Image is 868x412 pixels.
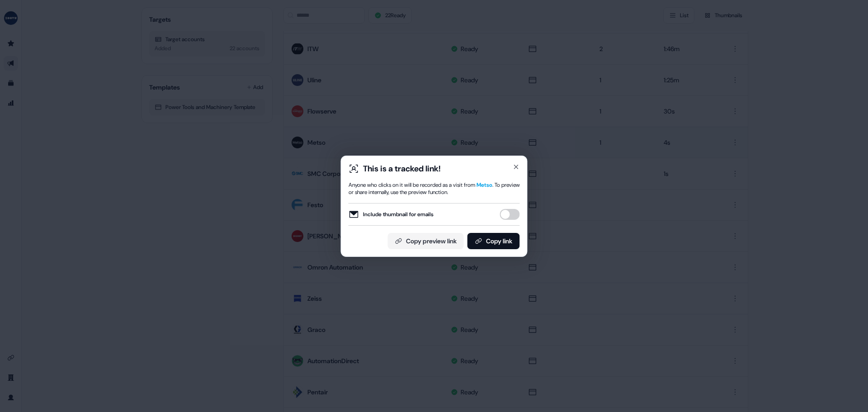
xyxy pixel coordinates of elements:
div: This is a tracked link! [363,163,441,174]
button: Copy link [467,233,520,249]
button: Copy preview link [388,233,464,249]
div: Anyone who clicks on it will be recorded as a visit from . To preview or share internally, use th... [349,181,520,196]
span: Metso [476,181,492,189]
label: Include thumbnail for emails [349,209,434,220]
